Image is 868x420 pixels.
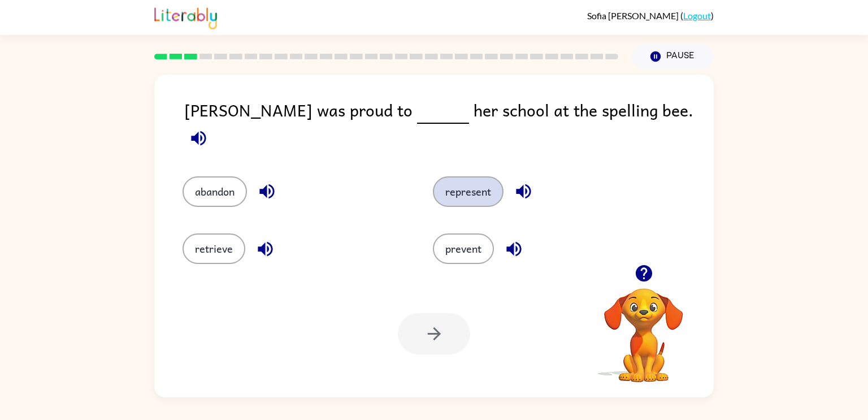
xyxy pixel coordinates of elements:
a: Logout [683,10,711,21]
button: represent [433,176,504,207]
button: retrieve [183,233,245,264]
button: Pause [632,44,714,70]
button: abandon [183,176,247,207]
span: Sofia [PERSON_NAME] [587,10,680,21]
img: Literably [154,5,217,29]
video: Your browser must support playing .mp4 files to use Literably. Please try using another browser. [587,271,700,384]
div: [PERSON_NAME] was proud to her school at the spelling bee. [184,97,714,154]
div: ( ) [587,10,714,21]
button: prevent [433,233,494,264]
